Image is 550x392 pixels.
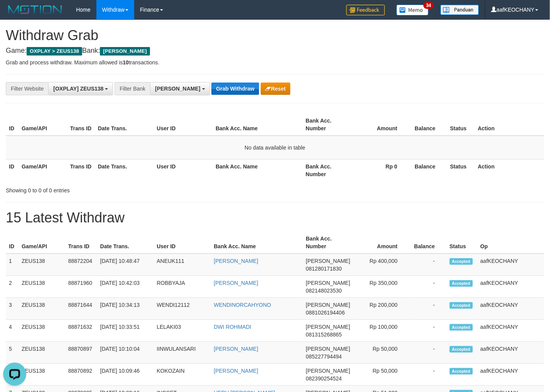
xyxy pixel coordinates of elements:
[447,232,477,254] th: Status
[306,346,350,352] span: [PERSON_NAME]
[214,258,258,264] a: [PERSON_NAME]
[303,232,353,254] th: Bank Acc. Number
[409,320,447,342] td: -
[97,232,154,254] th: Date Trans.
[6,159,19,181] th: ID
[477,232,544,254] th: Op
[306,368,350,374] span: [PERSON_NAME]
[65,276,97,298] td: 88871960
[306,280,350,286] span: [PERSON_NAME]
[154,320,211,342] td: LELAKI03
[396,5,429,15] img: Button%20Memo.svg
[351,159,409,181] th: Rp 0
[6,298,19,320] td: 3
[477,320,544,342] td: aafKEOCHANY
[409,254,447,276] td: -
[3,3,26,26] button: Open LiveChat chat widget
[306,302,350,308] span: [PERSON_NAME]
[19,320,65,342] td: ZEUS138
[19,276,65,298] td: ZEUS138
[6,342,19,364] td: 5
[447,114,475,136] th: Status
[211,232,303,254] th: Bank Acc. Name
[67,159,95,181] th: Trans ID
[214,346,258,352] a: [PERSON_NAME]
[65,232,97,254] th: Trans ID
[19,254,65,276] td: ZEUS138
[65,254,97,276] td: 88872204
[409,276,447,298] td: -
[150,82,210,95] button: [PERSON_NAME]
[97,320,154,342] td: [DATE] 10:33:51
[154,276,211,298] td: ROBBYAJA
[6,114,19,136] th: ID
[409,232,447,254] th: Balance
[95,159,154,181] th: Date Trans.
[67,114,95,136] th: Trans ID
[123,59,129,66] strong: 10
[409,342,447,364] td: -
[19,364,65,386] td: ZEUS138
[475,114,544,136] th: Action
[154,232,211,254] th: User ID
[450,346,473,353] span: Accepted
[477,298,544,320] td: aafKEOCHANY
[409,298,447,320] td: -
[27,47,82,56] span: OXPLAY > ZEUS138
[154,254,211,276] td: ANEUK111
[423,2,434,9] span: 34
[19,232,65,254] th: Game/API
[306,258,350,264] span: [PERSON_NAME]
[19,298,65,320] td: ZEUS138
[353,232,409,254] th: Amount
[6,136,544,160] td: No data available in table
[214,324,251,330] a: DWI ROHMADI
[19,114,67,136] th: Game/API
[353,364,409,386] td: Rp 50,000
[450,280,473,287] span: Accepted
[450,302,473,309] span: Accepted
[65,320,97,342] td: 88871632
[154,342,211,364] td: IINWULANSARI
[306,353,342,360] span: Copy 085227794494 to clipboard
[306,310,345,316] span: Copy 0881026194406 to clipboard
[154,298,211,320] td: WENDI12112
[477,342,544,364] td: aafKEOCHANY
[353,320,409,342] td: Rp 100,000
[6,320,19,342] td: 4
[475,159,544,181] th: Action
[306,324,350,330] span: [PERSON_NAME]
[6,47,544,55] h4: Game: Bank:
[115,82,150,95] div: Filter Bank
[303,159,351,181] th: Bank Acc. Number
[346,5,385,15] img: Feedback.jpg
[53,86,103,92] span: [OXPLAY] ZEUS138
[6,254,19,276] td: 1
[6,210,544,225] h1: 15 Latest Withdraw
[154,159,213,181] th: User ID
[440,5,479,15] img: panduan.png
[353,276,409,298] td: Rp 350,000
[409,114,447,136] th: Balance
[477,364,544,386] td: aafKEOCHANY
[306,288,342,294] span: Copy 082148023530 to clipboard
[65,298,97,320] td: 88871644
[97,364,154,386] td: [DATE] 10:09:46
[100,47,150,56] span: [PERSON_NAME]
[154,364,211,386] td: KOKOZAIN
[214,280,258,286] a: [PERSON_NAME]
[213,114,302,136] th: Bank Acc. Name
[450,258,473,265] span: Accepted
[477,276,544,298] td: aafKEOCHANY
[19,342,65,364] td: ZEUS138
[353,298,409,320] td: Rp 200,000
[261,82,290,95] button: Reset
[353,254,409,276] td: Rp 400,000
[211,82,259,95] button: Grab Withdraw
[6,28,544,43] h1: Withdraw Grab
[409,159,447,181] th: Balance
[353,342,409,364] td: Rp 50,000
[154,114,213,136] th: User ID
[447,159,475,181] th: Status
[97,276,154,298] td: [DATE] 10:42:03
